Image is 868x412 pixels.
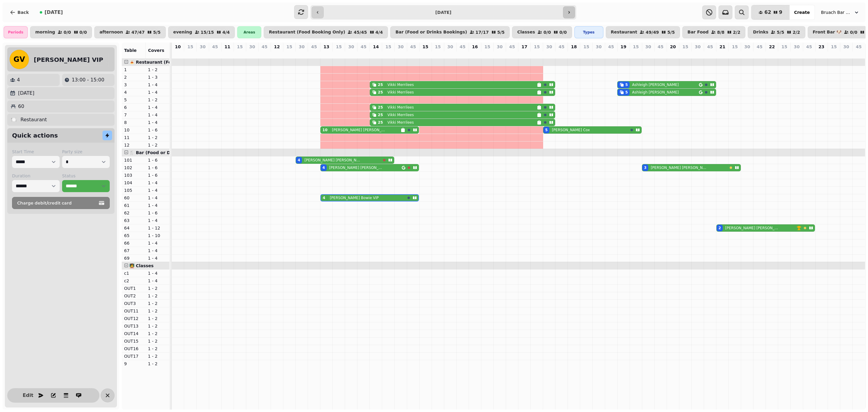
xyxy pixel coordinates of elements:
[200,44,206,50] p: 30
[793,30,800,34] p: 2 / 2
[148,233,167,239] p: 1 - 10
[719,226,721,230] div: 2
[782,51,787,57] p: 0
[733,30,741,34] p: 2 / 2
[12,197,110,209] button: Charge debit/credit card
[584,51,589,57] p: 0
[658,51,663,57] p: 0
[129,263,154,268] span: 🧑‍🏫 Classes
[124,353,143,359] p: OUT17
[124,172,143,178] p: 103
[62,173,110,179] label: Status
[148,67,167,73] p: 1 - 2
[173,30,192,35] p: evening
[148,300,167,306] p: 1 - 2
[447,44,453,50] p: 30
[571,51,576,57] p: 0
[262,51,267,57] p: 0
[806,44,812,50] p: 45
[543,30,551,34] p: 0 / 0
[124,104,143,110] p: 6
[148,202,167,208] p: 1 - 4
[378,82,383,87] div: 25
[131,30,145,34] p: 47 / 47
[411,51,416,57] p: 0
[609,51,614,57] p: 0
[521,44,527,50] p: 17
[583,44,589,50] p: 15
[124,127,143,133] p: 10
[390,26,510,38] button: Bar (Food or Drinks Bookings)17/175/5
[187,44,193,50] p: 15
[323,195,325,200] div: 4
[534,51,539,57] p: 0
[522,51,527,57] p: 0
[148,172,167,178] p: 1 - 6
[237,44,243,50] p: 15
[148,353,167,359] p: 1 - 2
[625,82,628,87] div: 5
[312,51,316,57] p: 0
[45,10,63,15] span: [DATE]
[298,158,300,163] div: 4
[552,128,590,132] p: [PERSON_NAME] Cox
[844,51,849,57] p: 0
[153,30,161,34] p: 5 / 5
[11,116,17,123] p: 🍽️
[485,51,490,57] p: 0
[4,26,28,38] div: Periods
[534,44,539,50] p: 15
[658,44,663,50] p: 45
[794,10,810,14] span: Create
[64,30,71,34] p: 0 / 0
[124,210,143,216] p: 62
[378,120,383,125] div: 25
[62,149,110,155] label: Party size
[30,26,92,38] button: morning0/00/0
[717,30,725,34] p: 8 / 8
[645,44,651,50] p: 30
[757,44,763,50] p: 45
[323,44,329,50] p: 13
[225,51,230,57] p: 0
[744,44,750,50] p: 30
[671,51,675,57] p: 0
[517,30,535,35] p: Classes
[124,180,143,186] p: 104
[124,97,143,103] p: 5
[17,76,20,84] p: 4
[80,30,87,34] p: 0 / 0
[376,30,383,34] p: 4 / 4
[336,44,341,50] p: 15
[99,30,123,35] p: afternoon
[395,30,467,35] p: Bar (Food or Drinks Bookings)
[124,48,137,53] span: Table
[148,82,167,88] p: 1 - 4
[388,113,414,117] p: Vikki Merrilees
[129,60,212,65] span: 🍝 Restaurant (Food Booking Only)
[850,30,857,34] p: 0 / 0
[378,105,383,110] div: 25
[388,82,414,87] p: Vikki Merrilees
[148,157,167,163] p: 1 - 6
[124,361,143,367] p: 9
[559,51,564,57] p: 0
[12,149,60,155] label: Start Time
[843,44,849,50] p: 30
[124,119,143,125] p: 8
[304,158,361,163] p: [PERSON_NAME] [PERSON_NAME]
[148,142,167,148] p: 1 - 2
[856,44,862,50] p: 45
[124,278,143,284] p: c2
[12,131,58,140] h2: Quick actions
[124,255,143,261] p: 69
[596,51,601,57] p: 0
[168,26,235,38] button: evening15/154/4
[435,44,441,50] p: 15
[148,210,167,216] p: 1 - 6
[821,9,851,15] span: Bruach Bar & Restaurant
[751,5,789,20] button: 629
[148,346,167,352] p: 1 - 2
[264,26,388,38] button: Restaurant (Food Booking Only)45/454/4
[148,112,167,118] p: 1 - 4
